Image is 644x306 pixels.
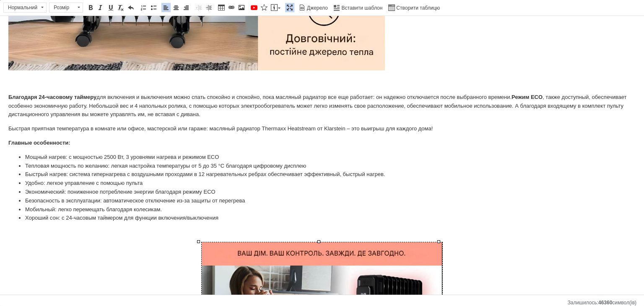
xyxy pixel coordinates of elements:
[126,3,135,12] a: Повернути (Ctrl+Z)
[332,3,384,12] a: Вставити шаблон
[116,3,125,12] a: Видалити форматування
[171,3,181,12] a: По центру
[8,78,626,102] font: для включения и выключения можно спать спокойно и спокойно, пока масляный радиатор все еще работа...
[25,164,143,170] font: Удобно: легкое управление с помощью пульта
[298,3,329,12] a: Джерело
[598,300,612,306] span: 46360
[49,3,75,12] span: Розмір
[8,124,70,130] font: Главные особенности:
[25,190,162,197] font: Мобильный: легко перемещать благодаря колесикам.
[149,3,158,12] a: Вставити/видалити маркований список
[217,3,226,12] a: Таблиця
[204,3,213,12] a: Збільшити відступ
[25,182,245,188] font: Безопасность в эксплуатации: автоматическое отключение из-за защиты от перегрева
[3,3,47,13] a: Нормальний
[387,3,441,12] a: Створити таблицю
[49,3,83,13] a: Розмір
[25,147,306,153] font: Тепловая мощность по желанию: легкая настройка температуры от 5 до 35 °C благодаря цифровому дисплею
[25,155,385,161] font: Быстрый нагрев: система гипернагрева с воздушными проходами в 12 нагревательных ребрах обеспечива...
[86,3,95,12] a: Жирний (Ctrl+B)
[8,78,96,84] strong: Благодаря 24-часовому таймеру
[194,3,203,12] a: Зменшити відступ
[285,3,294,12] a: Максимізувати
[568,298,641,306] div: Кiлькiсть символiв
[25,138,219,144] font: Мощный нагрев: с мощностью 2500 Вт, 3 уровнями нагрева и режимом ECO
[96,3,105,12] a: Курсив (Ctrl+I)
[340,5,383,12] span: Вставити шаблон
[395,5,440,12] span: Створити таблицю
[306,5,328,12] span: Джерело
[25,173,216,179] font: Экономический: пониженное потребление энергии благодаря режиму ECO
[260,3,269,12] a: Вставити іконку
[270,3,282,12] a: Вставити повідомлення
[161,3,171,12] a: По лівому краю
[25,199,218,205] font: Хороший сон: с 24-часовым таймером для функции включения/выключения
[182,3,191,12] a: По правому краю
[8,109,433,116] font: Быстрая приятная температура в комнате или офисе, мастерской или гараже: масляный радиатор Therma...
[227,3,236,12] a: Вставити/Редагувати посилання (Ctrl+L)
[237,3,246,12] a: Зображення
[4,3,38,12] span: Нормальний
[512,78,543,84] strong: Режим ECO
[106,3,115,12] a: Підкреслений (Ctrl+U)
[139,3,148,12] a: Вставити/видалити нумерований список
[249,3,259,12] a: Додати відео з YouTube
